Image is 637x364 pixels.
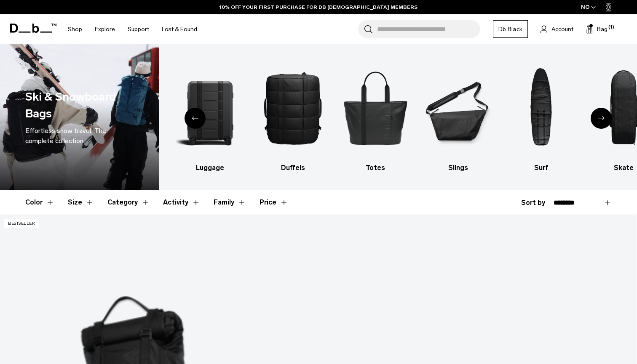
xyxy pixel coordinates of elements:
img: Db [94,57,161,159]
a: Lost & Found [162,14,197,44]
button: Toggle Price [260,190,288,215]
a: Db Duffels [259,57,327,173]
span: Bag [597,25,608,34]
a: Db Backpacks [94,57,161,173]
button: Toggle Filter [163,190,200,215]
div: Previous slide [185,108,206,129]
h3: Totes [342,163,409,173]
a: Db Totes [342,57,409,173]
img: Db [507,57,575,159]
h1: Ski & Snowboard Bags [25,88,131,122]
a: 10% OFF YOUR FIRST PURCHASE FOR DB [DEMOGRAPHIC_DATA] MEMBERS [219,3,418,11]
h3: Surf [507,163,575,173]
h3: Luggage [176,163,244,173]
a: Db Surf [507,57,575,173]
button: Toggle Filter [214,190,246,215]
img: Db [342,57,409,159]
button: Toggle Filter [25,190,54,215]
img: Db [259,57,327,159]
nav: Main Navigation [62,14,203,44]
h3: Slings [424,163,492,173]
img: Db [176,57,244,159]
span: (1) [608,24,614,31]
button: Toggle Filter [68,190,94,215]
a: Account [541,24,573,34]
p: Bestseller [4,219,39,228]
li: 3 / 10 [176,57,244,173]
button: Bag (1) [586,24,608,34]
span: Account [551,25,573,34]
span: Effortless snow travel: The complete collection. [25,127,106,145]
img: Db [424,57,492,159]
a: Explore [95,14,115,44]
a: Db Luggage [176,57,244,173]
a: Db Black [493,20,528,38]
a: Db Slings [424,57,492,173]
div: Next slide [591,108,612,129]
li: 7 / 10 [507,57,575,173]
h3: Duffels [259,163,327,173]
li: 6 / 10 [424,57,492,173]
button: Toggle Filter [107,190,150,215]
h3: Backpacks [94,163,161,173]
a: Shop [68,14,82,44]
li: 5 / 10 [342,57,409,173]
li: 4 / 10 [259,57,327,173]
a: Support [128,14,149,44]
li: 2 / 10 [94,57,161,173]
